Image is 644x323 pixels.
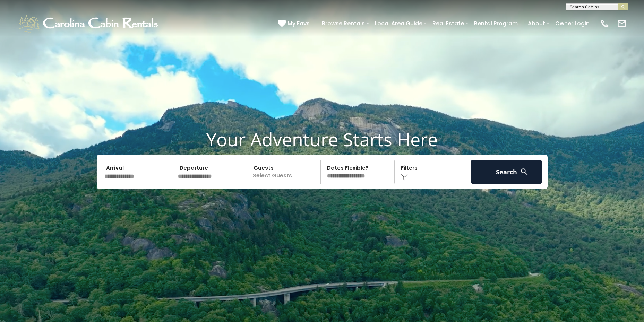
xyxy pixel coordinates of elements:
[471,17,521,29] a: Rental Program
[552,17,593,29] a: Owner Login
[287,19,310,28] span: My Favs
[401,174,408,181] img: filter--v1.png
[617,19,627,28] img: mail-regular-white.png
[600,19,610,28] img: phone-regular-white.png
[524,17,549,29] a: About
[278,19,311,28] a: My Favs
[318,17,368,29] a: Browse Rentals
[471,160,542,184] button: Search
[371,17,426,29] a: Local Area Guide
[429,17,467,29] a: Real Estate
[249,160,321,184] p: Select Guests
[5,129,639,150] h1: Your Adventure Starts Here
[520,167,529,176] img: search-regular-white.png
[17,13,161,34] img: White-1-1-2.png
